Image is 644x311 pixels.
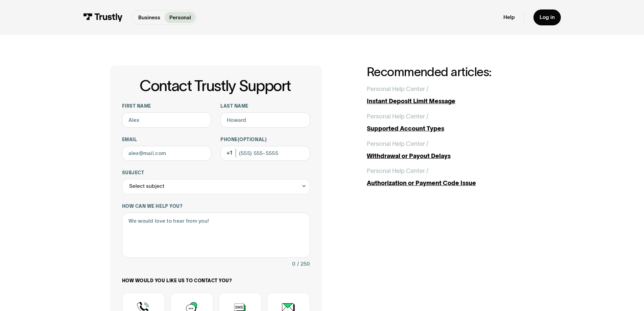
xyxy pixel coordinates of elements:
div: Personal Help Center / [367,85,428,94]
label: Last name [220,103,310,109]
h2: Recommended articles: [367,65,534,79]
a: Personal Help Center /Instant Deposit Limit Message [367,85,534,106]
div: Instant Deposit Limit Message [367,97,534,106]
p: Business [138,14,160,22]
div: Supported Account Types [367,124,534,133]
label: How can we help you? [122,203,310,209]
div: Personal Help Center / [367,112,428,121]
label: First name [122,103,212,109]
div: Personal Help Center / [367,139,428,149]
div: / 250 [297,260,310,269]
input: alex@mail.com [122,146,212,161]
label: How would you like us to contact you? [122,278,310,284]
p: Personal [169,14,191,22]
label: Phone [220,137,310,143]
div: Select subject [129,182,164,191]
div: Log in [540,14,555,21]
a: Personal Help Center /Withdrawal or Payout Delays [367,139,534,161]
input: Alex [122,112,212,128]
input: Howard [220,112,310,128]
a: Personal [165,12,195,23]
label: Subject [122,170,310,176]
a: Personal Help Center /Authorization or Payment Code Issue [367,166,534,188]
a: Personal Help Center /Supported Account Types [367,112,534,133]
div: Personal Help Center / [367,166,428,176]
div: 0 [292,260,295,269]
div: Authorization or Payment Code Issue [367,179,534,188]
div: Withdrawal or Payout Delays [367,152,534,161]
img: Trustly Logo [83,13,123,22]
div: Select subject [122,179,310,194]
a: Business [134,12,165,23]
a: Help [503,14,515,21]
h1: Contact Trustly Support [121,77,310,94]
a: Log in [533,9,561,25]
span: (Optional) [238,137,267,142]
input: (555) 555-5555 [220,146,310,161]
label: Email [122,137,212,143]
